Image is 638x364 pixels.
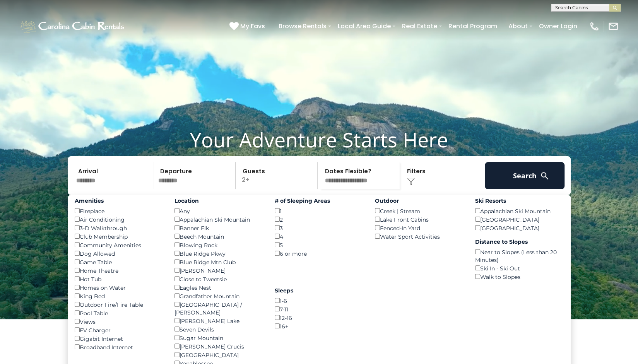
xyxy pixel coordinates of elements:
[174,292,263,300] div: Grandfather Mountain
[174,215,263,224] div: Appalachian Ski Mountain
[75,334,163,343] div: Gigabit Internet
[238,162,318,189] p: 2+
[275,313,363,322] div: 12-16
[375,224,464,232] div: Fenced-In Yard
[174,283,263,292] div: Eagles Nest
[75,197,163,205] label: Amenities
[445,19,501,33] a: Rental Program
[275,305,363,313] div: 7-11
[75,241,163,249] div: Community Amenities
[174,241,263,249] div: Blowing Rock
[75,224,163,232] div: 3-D Walkthrough
[75,326,163,334] div: EV Charger
[240,21,265,31] span: My Favs
[275,19,330,33] a: Browse Rentals
[398,19,441,33] a: Real Estate
[375,215,464,224] div: Lake Front Cabins
[174,258,263,266] div: Blue Ridge Mtn Club
[540,171,549,181] img: search-regular-white.png
[75,249,163,258] div: Dog Allowed
[505,19,532,33] a: About
[174,342,263,350] div: [PERSON_NAME] Crucis
[19,19,127,34] img: White-1-1-2.png
[275,241,363,249] div: 5
[275,207,363,215] div: 1
[275,224,363,232] div: 3
[75,292,163,300] div: King Bed
[475,197,564,205] label: Ski Resorts
[174,275,263,283] div: Close to Tweetsie
[275,322,363,330] div: 16+
[6,128,632,152] h1: Your Adventure Starts Here
[275,232,363,241] div: 4
[174,333,263,342] div: Sugar Mountain
[75,215,163,224] div: Air Conditioning
[75,309,163,317] div: Pool Table
[174,300,263,316] div: [GEOGRAPHIC_DATA] / [PERSON_NAME]
[407,178,415,185] img: filter--v1.png
[75,317,163,326] div: Views
[475,224,564,232] div: [GEOGRAPHIC_DATA]
[375,207,464,215] div: Creek | Stream
[275,197,363,205] label: # of Sleeping Areas
[75,275,163,283] div: Hot Tub
[174,249,263,258] div: Blue Ridge Pkwy
[174,232,263,241] div: Beech Mountain
[75,232,163,241] div: Club Membership
[608,21,619,32] img: mail-regular-white.png
[174,350,263,359] div: [GEOGRAPHIC_DATA]
[174,197,263,205] label: Location
[275,296,363,305] div: 1-6
[174,224,263,232] div: Banner Elk
[174,325,263,333] div: Seven Devils
[275,249,363,258] div: 6 or more
[475,215,564,224] div: [GEOGRAPHIC_DATA]
[475,264,564,272] div: Ski In - Ski Out
[174,207,263,215] div: Any
[75,207,163,215] div: Fireplace
[75,283,163,292] div: Homes on Water
[475,207,564,215] div: Appalachian Ski Mountain
[589,21,600,32] img: phone-regular-white.png
[275,287,363,294] label: Sleeps
[375,197,464,205] label: Outdoor
[535,19,581,33] a: Owner Login
[75,300,163,309] div: Outdoor Fire/Fire Table
[174,316,263,325] div: [PERSON_NAME] Lake
[475,238,564,246] label: Distance to Slopes
[475,248,564,264] div: Near to Slopes (Less than 20 Minutes)
[75,258,163,266] div: Game Table
[75,343,163,351] div: Broadband Internet
[475,272,564,281] div: Walk to Slopes
[229,21,267,31] a: My Favs
[275,215,363,224] div: 2
[334,19,395,33] a: Local Area Guide
[485,162,565,189] button: Search
[375,232,464,241] div: Water Sport Activities
[174,266,263,275] div: [PERSON_NAME]
[75,266,163,275] div: Home Theatre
